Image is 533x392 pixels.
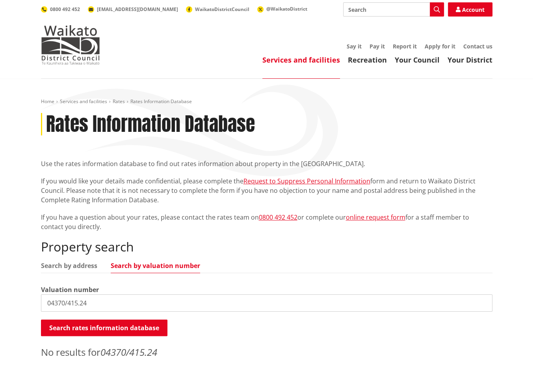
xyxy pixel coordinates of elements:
span: Rates Information Database [130,98,192,105]
a: Recreation [348,55,387,65]
em: 04370/415.24 [100,346,157,359]
span: @WaikatoDistrict [266,6,307,12]
a: Home [41,98,54,105]
span: [EMAIL_ADDRESS][DOMAIN_NAME] [97,6,178,13]
a: @WaikatoDistrict [257,6,307,12]
a: Rates [113,98,125,105]
a: Services and facilities [60,98,107,105]
a: Your District [448,55,492,65]
p: Use the rates information database to find out rates information about property in the [GEOGRAPHI... [41,159,492,168]
p: If you would like your details made confidential, please complete the form and return to Waikato ... [41,176,492,205]
a: Report it [393,43,417,50]
a: Search by address [41,263,97,269]
button: Search rates information database [41,320,167,336]
input: Search input [343,2,444,17]
input: e.g. 03920/020.01A [41,294,492,312]
h2: Property search [41,239,492,254]
img: Waikato District Council - Te Kaunihera aa Takiwaa o Waikato [41,25,100,65]
p: No results for [41,345,492,359]
h1: Rates Information Database [46,113,255,136]
a: Search by valuation number [111,263,200,269]
a: 0800 492 452 [41,6,80,13]
a: Apply for it [425,43,455,50]
iframe: Messenger Launcher [497,359,525,387]
a: Account [448,2,492,17]
a: Request to Suppress Personal Information [243,177,370,185]
nav: breadcrumb [41,98,492,105]
a: 0800 492 452 [259,213,297,222]
label: Valuation number [41,285,99,294]
span: WaikatoDistrictCouncil [195,6,249,13]
a: Services and facilities [262,55,340,65]
a: online request form [346,213,405,222]
span: 0800 492 452 [50,6,80,13]
a: WaikatoDistrictCouncil [186,6,249,13]
a: Your Council [395,55,440,65]
a: Contact us [463,43,492,50]
a: Pay it [370,43,385,50]
p: If you have a question about your rates, please contact the rates team on or complete our for a s... [41,213,492,231]
a: Say it [347,43,362,50]
a: [EMAIL_ADDRESS][DOMAIN_NAME] [88,6,178,13]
